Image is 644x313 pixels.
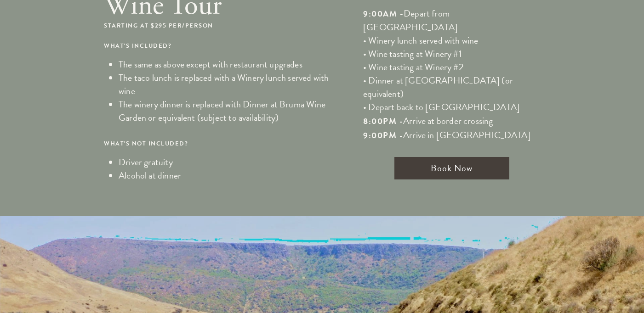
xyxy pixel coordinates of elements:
p: • Winery lunch served with wine [363,34,540,47]
p: • Wine tasting at Winery #1 [363,47,540,61]
span: 9:00pm - [363,129,403,141]
p: • Wine tasting at Winery #2 [363,61,540,74]
p: Starting at $295 per/person [104,21,334,30]
p: Arrive at border crossing [363,114,540,128]
span: 9:00am - [363,7,404,20]
li: The winery dinner is replaced with Dinner at Bruma Wine Garden or equivalent (subject to availabi... [119,98,334,124]
li: The same as above except with restaurant upgrades [119,58,334,71]
p: • Dinner at [GEOGRAPHIC_DATA] (or equivalent) [363,74,540,101]
a: Book Now [394,157,509,179]
li: Alcohol at dinner [119,169,334,182]
p: • Depart back to [GEOGRAPHIC_DATA] [363,101,540,114]
li: The taco lunch is replaced with a Winery lunch served with wine [119,71,334,98]
p: What's included? [104,41,334,50]
p: What's not included? [104,139,334,148]
p: Depart from [GEOGRAPHIC_DATA] [363,6,540,34]
span: 8:00pm - [363,115,403,127]
p: Arrive in [GEOGRAPHIC_DATA] [363,128,540,142]
li: Driver gratuity [119,156,334,169]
